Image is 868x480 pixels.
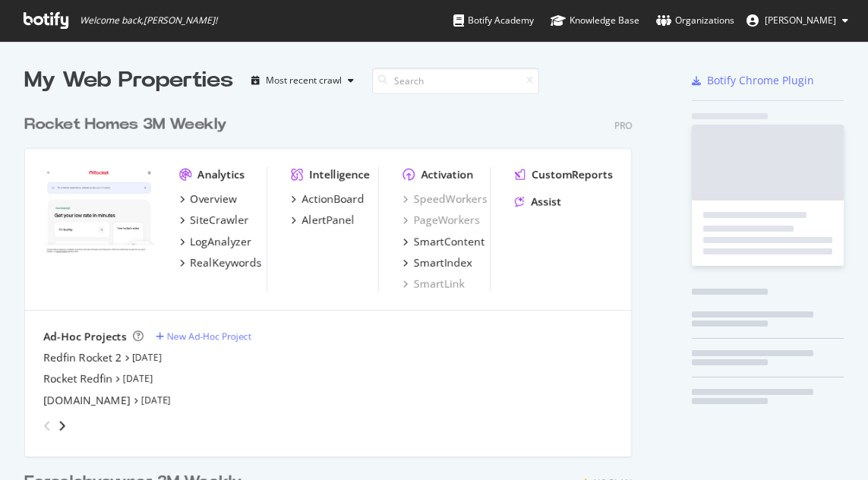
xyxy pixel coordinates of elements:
[190,255,261,270] div: RealKeywords
[403,234,485,249] a: SmartContent
[302,191,365,207] div: ActionBoard
[310,167,370,182] div: Intelligence
[179,234,251,249] a: LogAnalyzer
[123,372,153,385] a: [DATE]
[403,255,472,270] a: SmartIndex
[403,213,480,228] a: PageWorkers
[266,76,342,85] div: Most recent crawl
[403,276,465,292] a: SmartLink
[43,329,127,344] div: Ad-Hoc Projects
[414,234,485,249] div: SmartContent
[167,330,251,343] div: New Ad-Hoc Project
[179,191,237,207] a: Overview
[37,414,57,438] div: angle-left
[414,255,472,270] div: SmartIndex
[132,351,162,364] a: [DATE]
[179,255,261,270] a: RealKeywords
[197,167,245,182] div: Analytics
[372,68,539,94] input: Search
[43,371,112,387] a: Rocket Redfin
[515,167,613,182] a: CustomReports
[24,114,233,136] a: Rocket Homes 3M Weekly
[43,393,131,408] a: [DOMAIN_NAME]
[302,213,355,228] div: AlertPanel
[245,68,360,93] button: Most recent crawl
[692,73,814,88] a: Botify Chrome Plugin
[141,393,171,406] a: [DATE]
[24,114,227,136] div: Rocket Homes 3M Weekly
[292,213,355,228] a: AlertPanel
[179,213,248,228] a: SiteCrawler
[57,418,68,434] div: angle-right
[515,194,561,210] a: Assist
[656,13,734,28] div: Organizations
[614,119,632,132] div: Pro
[43,350,122,365] a: Redfin Rocket 2
[403,191,488,207] a: SpeedWorkers
[551,13,639,28] div: Knowledge Base
[421,167,474,182] div: Activation
[80,14,217,27] span: Welcome back, [PERSON_NAME] !
[43,167,155,257] img: www.rocket.com
[453,13,534,28] div: Botify Academy
[292,191,365,207] a: ActionBoard
[707,73,814,88] div: Botify Chrome Plugin
[532,167,613,182] div: CustomReports
[24,65,233,96] div: My Web Properties
[190,234,251,249] div: LogAnalyzer
[531,194,561,210] div: Assist
[190,213,248,228] div: SiteCrawler
[765,14,836,27] span: David Britton
[156,330,251,343] a: New Ad-Hoc Project
[190,191,237,207] div: Overview
[734,8,860,33] button: [PERSON_NAME]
